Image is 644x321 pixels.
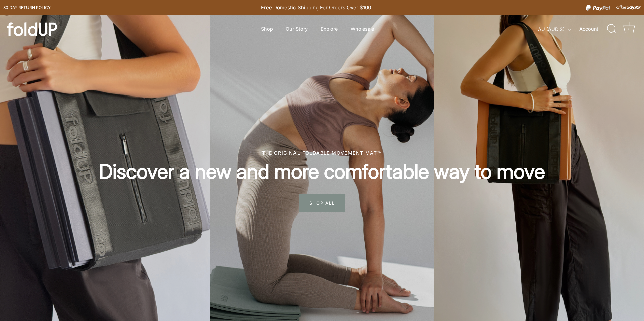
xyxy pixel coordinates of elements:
[605,22,620,37] a: Search
[345,23,380,36] a: Wholesale
[626,26,633,33] div: 0
[579,25,610,33] a: Account
[315,23,344,36] a: Explore
[30,149,614,156] div: The original foldable movement mat™
[622,22,637,37] a: Cart
[30,159,614,184] h2: Discover a new and more comfortable way to move
[3,4,51,12] a: 30 day Return policy
[7,22,104,36] a: foldUP
[7,22,57,36] img: foldUP
[299,194,345,212] span: SHOP ALL
[538,26,578,33] button: AU (AUD $)
[255,23,279,36] a: Shop
[280,23,314,36] a: Our Story
[245,23,391,36] div: Primary navigation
